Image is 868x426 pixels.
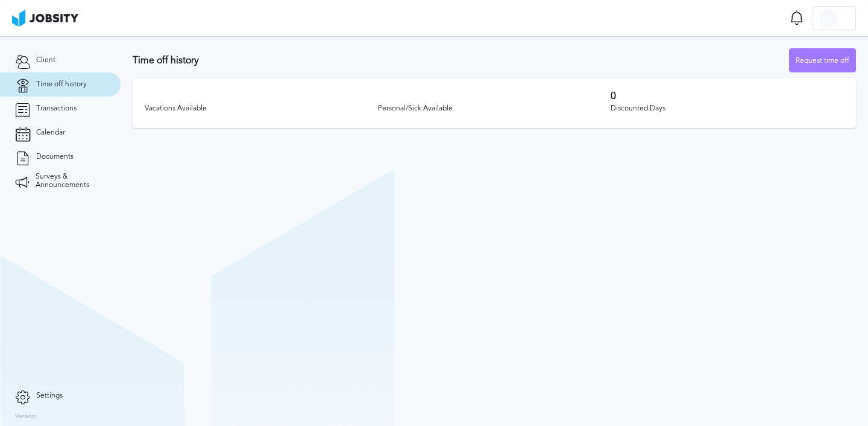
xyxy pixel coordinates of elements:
span: Client [36,56,55,65]
div: Request time off [790,49,855,73]
span: Documents [36,153,74,161]
button: Request time off [789,48,856,72]
span: Time off history [36,80,87,89]
span: Surveys & Announcements [36,173,105,189]
span: Transactions [36,104,77,113]
div: Discounted Days [611,104,844,113]
span: Calendar [36,129,65,137]
h3: Time off history [133,55,789,66]
h3: 0 [611,91,844,101]
img: ab4bad089aa723f57921c736e9817d99.png [12,10,78,27]
label: Version: [15,413,37,421]
span: Settings [36,392,63,400]
div: Personal/Sick Available [378,104,611,113]
div: Vacations Available [145,104,378,113]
